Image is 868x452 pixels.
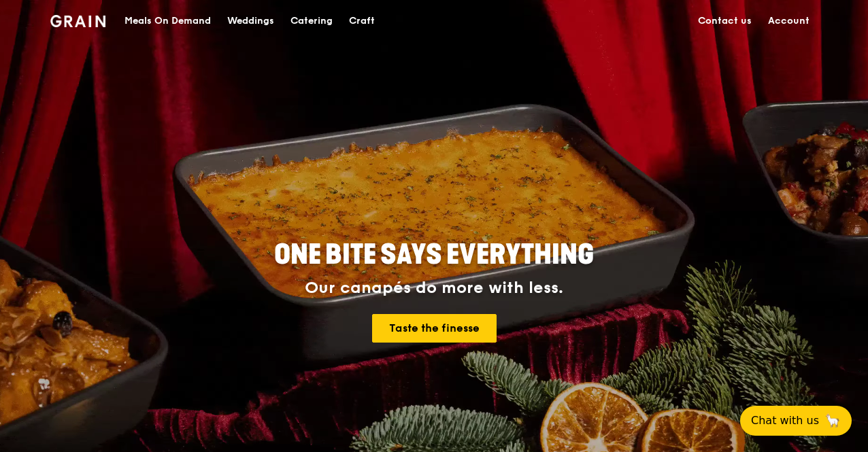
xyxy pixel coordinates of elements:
[282,1,341,41] a: Catering
[740,406,852,436] button: Chat with us🦙
[341,1,383,41] a: Craft
[219,1,282,41] a: Weddings
[50,15,105,27] img: Grain
[690,1,760,41] a: Contact us
[274,239,594,271] span: ONE BITE SAYS EVERYTHING
[189,279,679,298] div: Our canapés do more with less.
[824,413,841,429] span: 🦙
[760,1,818,41] a: Account
[124,1,211,41] div: Meals On Demand
[349,1,375,41] div: Craft
[751,413,819,429] span: Chat with us
[227,1,274,41] div: Weddings
[290,1,333,41] div: Catering
[372,314,497,343] a: Taste the finesse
